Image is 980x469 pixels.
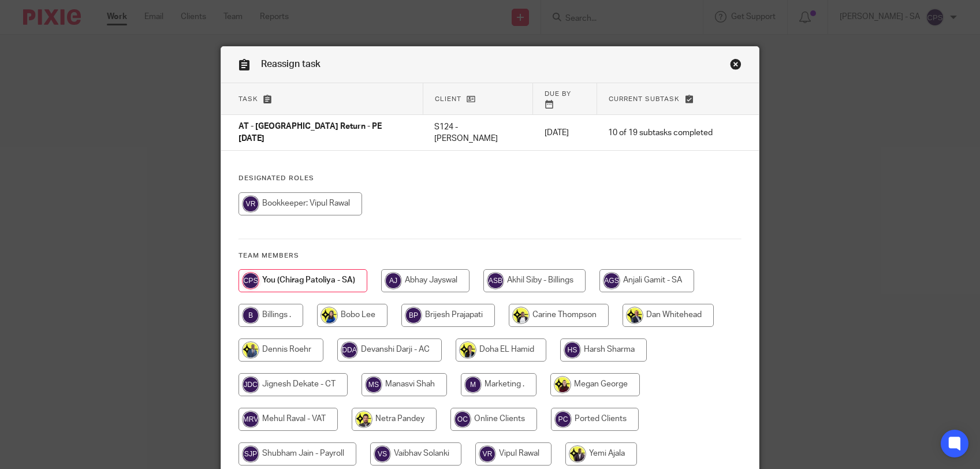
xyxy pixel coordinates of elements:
h4: Team members [239,251,741,260]
span: Current subtask [609,96,680,102]
a: Close this dialog window [730,58,741,74]
h4: Designated Roles [239,174,741,183]
span: AT - [GEOGRAPHIC_DATA] Return - PE [DATE] [239,123,382,143]
span: Due by [545,91,571,97]
span: Reassign task [261,59,321,69]
p: S124 - [PERSON_NAME] [434,121,521,145]
span: Task [239,96,258,102]
span: Client [435,96,461,102]
p: [DATE] [545,127,585,139]
td: 10 of 19 subtasks completed [597,115,724,151]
